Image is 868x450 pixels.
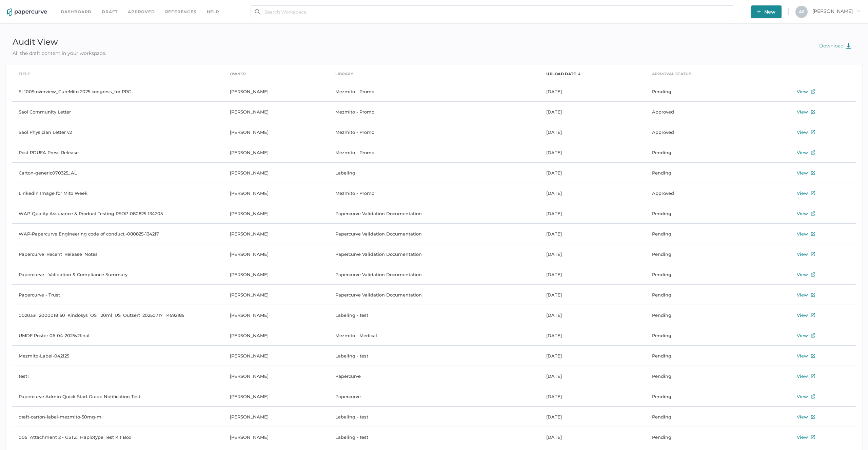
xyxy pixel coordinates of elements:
td: Pending [645,366,751,386]
div: View [797,209,808,218]
img: external-link-icon.7ec190a1.svg [811,171,815,175]
td: Pending [645,427,751,447]
img: search.bf03fe8b.svg [255,9,260,15]
div: View [797,311,808,319]
td: [DATE] [539,325,645,346]
td: Papercurve [329,386,540,407]
div: View [797,352,808,360]
td: Pending [645,407,751,427]
div: Approval Status [652,70,692,78]
div: help [207,8,219,16]
td: [PERSON_NAME] [223,346,329,366]
td: Papercurve Validation Documentation [329,224,540,244]
div: Audit View [5,35,114,49]
div: View [797,270,808,279]
td: [PERSON_NAME] [223,386,329,407]
td: Mezmito - Medical [329,325,540,346]
span: A S [799,9,805,14]
div: View [797,372,808,380]
td: Mezmito - Promo [329,122,540,142]
img: external-link-icon.7ec190a1.svg [811,394,815,398]
img: download-green.2f70a7b3.svg [846,43,851,49]
img: plus-white.e19ec114.svg [757,10,761,14]
img: external-link-icon.7ec190a1.svg [811,333,815,337]
td: [DATE] [539,183,645,203]
td: draft-carton-label-mezmito-50mg-ml [12,407,223,427]
td: Mezmito - Promo [329,81,540,102]
input: Search Workspace [251,5,734,18]
div: Library [335,70,353,78]
td: Labeling [329,163,540,183]
td: Papercurve_Recent_Release_Notes [12,244,223,264]
img: external-link-icon.7ec190a1.svg [811,293,815,297]
div: View [797,413,808,421]
td: WAP-Quality Assurance & Product Testing PSOP-080825-134205 [12,203,223,224]
img: external-link-icon.7ec190a1.svg [811,272,815,277]
span: New [757,5,775,18]
button: New [751,5,782,18]
td: [PERSON_NAME] [223,163,329,183]
td: Pending [645,163,751,183]
td: Saol Community Letter [12,102,223,122]
td: Pending [645,325,751,346]
i: arrow_right [856,8,861,13]
div: View [797,331,808,340]
td: [DATE] [539,407,645,427]
td: [PERSON_NAME] [223,142,329,163]
img: external-link-icon.7ec190a1.svg [811,252,815,256]
td: [PERSON_NAME] [223,264,329,285]
td: Papercurve - Validation & Compliance Summary [12,264,223,285]
td: LinkedIn Image for Mito Week [12,183,223,203]
td: Mezmito - Promo [329,102,540,122]
img: external-link-icon.7ec190a1.svg [811,415,815,419]
img: external-link-icon.7ec190a1.svg [811,89,815,94]
td: Pending [645,244,751,264]
img: external-link-icon.7ec190a1.svg [811,110,815,114]
span: [PERSON_NAME] [812,8,861,14]
td: Pending [645,264,751,285]
td: Pending [645,224,751,244]
td: Labeling - test [329,305,540,325]
a: Draft [102,8,118,16]
span: Download [819,43,851,49]
td: Pending [645,81,751,102]
td: [DATE] [539,305,645,325]
button: Download [812,39,858,52]
td: [DATE] [539,386,645,407]
td: 005_Attachment 2 - GSTZ1 Haplotype Test Kit Box [12,427,223,447]
img: external-link-icon.7ec190a1.svg [811,313,815,317]
td: Papercurve Validation Documentation [329,264,540,285]
td: Labeling - test [329,346,540,366]
img: external-link-icon.7ec190a1.svg [811,191,815,195]
td: 0020331_2000018150_Kindosys_OS_120ml_US_Outsert_20250717_14592185 [12,305,223,325]
td: Pending [645,305,751,325]
img: external-link-icon.7ec190a1.svg [811,130,815,134]
td: Papercurve - Trust [12,285,223,305]
div: View [797,230,808,238]
td: Approved [645,122,751,142]
td: Pending [645,203,751,224]
td: WAP-Papercurve Engineering code of conduct.-080825-134217 [12,224,223,244]
div: View [797,392,808,401]
div: View [797,148,808,157]
td: Papercurve Validation Documentation [329,285,540,305]
div: Title [19,70,30,78]
td: [DATE] [539,81,645,102]
a: References [165,8,197,16]
img: papercurve-logo-colour.7244d18c.svg [7,8,47,17]
td: UMDF Poster 06-04-2025v2final [12,325,223,346]
td: Mezmito - Promo [329,183,540,203]
td: [PERSON_NAME] [223,122,329,142]
td: Mezmito-Label-042125 [12,346,223,366]
td: [PERSON_NAME] [223,81,329,102]
td: [DATE] [539,427,645,447]
a: Approved [128,8,155,16]
td: [DATE] [539,244,645,264]
td: [PERSON_NAME] [223,183,329,203]
td: [PERSON_NAME] [223,102,329,122]
td: [DATE] [539,224,645,244]
td: [PERSON_NAME] [223,285,329,305]
td: Carton-generic070325_AL [12,163,223,183]
td: [PERSON_NAME] [223,305,329,325]
div: View [797,250,808,258]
